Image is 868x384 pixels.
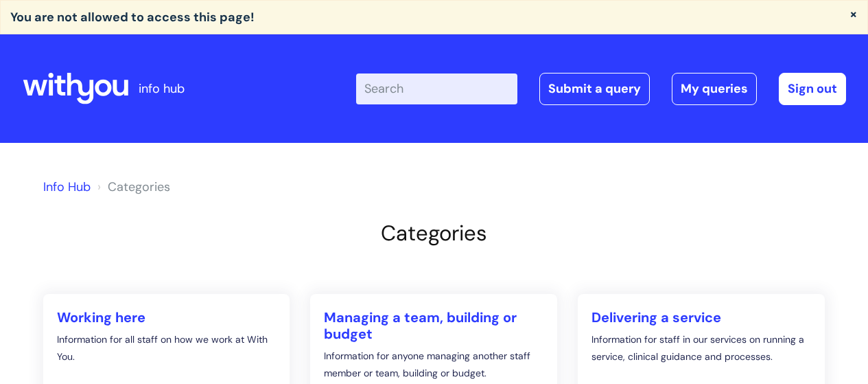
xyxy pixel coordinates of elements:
h2: Delivering a service [591,309,811,326]
li: Solution home [94,176,170,198]
h2: Managing a team, building or budget [324,309,543,342]
h2: Working here [57,309,277,326]
p: Information for all staff on how we work at With You. [57,331,277,365]
a: Info Hub [43,179,91,195]
p: Information for anyone managing another staff member or team, building or budget. [324,348,543,382]
h2: Categories [43,221,825,246]
p: Information for staff in our services on running a service, clinical guidance and processes. [591,331,811,365]
p: info hub [139,78,185,100]
a: Sign out [779,73,846,104]
a: Submit a query [539,73,650,104]
a: My queries [672,73,757,104]
button: × [849,8,858,20]
input: Search [356,74,517,104]
div: | - [356,73,846,104]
